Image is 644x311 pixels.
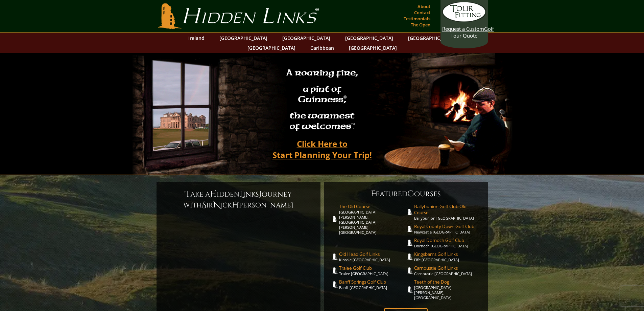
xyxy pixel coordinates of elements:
a: Ballybunion Golf Club Old CourseBallybunion [GEOGRAPHIC_DATA] [414,203,481,221]
a: The Old Course[GEOGRAPHIC_DATA][PERSON_NAME], [GEOGRAPHIC_DATA][PERSON_NAME] [GEOGRAPHIC_DATA] [339,203,406,235]
span: Carnoustie Golf Links [414,265,481,271]
span: Ballybunion Golf Club Old Course [414,203,481,216]
a: Royal County Down Golf ClubNewcastle [GEOGRAPHIC_DATA] [414,223,481,235]
a: [GEOGRAPHIC_DATA] [342,33,397,43]
a: Teeth of the Dog[GEOGRAPHIC_DATA][PERSON_NAME], [GEOGRAPHIC_DATA] [414,279,481,300]
a: Testimonials [402,14,432,23]
span: L [240,189,243,200]
a: Ireland [185,33,208,43]
span: H [210,189,217,200]
a: [GEOGRAPHIC_DATA] [345,43,400,53]
span: Royal Dornoch Golf Club [414,237,481,243]
span: Royal County Down Golf Club [414,223,481,229]
span: Request a Custom [442,25,484,32]
span: Kingsbarns Golf Links [414,251,481,257]
span: Teeth of the Dog [414,279,481,285]
span: Old Head Golf Links [339,251,406,257]
a: Request a CustomGolf Tour Quote [442,2,486,39]
span: Tralee Golf Club [339,265,406,271]
a: About [416,2,432,11]
span: C [407,188,414,199]
h2: A roaring fire, a pint of Guinness , the warmest of welcomes™. [282,65,362,136]
a: Contact [412,8,432,17]
a: [GEOGRAPHIC_DATA] [216,33,271,43]
span: J [259,189,262,200]
a: Caribbean [307,43,337,53]
span: Banff Springs Golf Club [339,279,406,285]
span: T [185,189,190,200]
a: Old Head Golf LinksKinsale [GEOGRAPHIC_DATA] [339,251,406,262]
a: Royal Dornoch Golf ClubDornoch [GEOGRAPHIC_DATA] [414,237,481,248]
h6: ake a idden inks ourney with ir ick [PERSON_NAME] [163,189,314,210]
a: Click Here toStart Planning Your Trip! [266,136,379,163]
a: Tralee Golf ClubTralee [GEOGRAPHIC_DATA] [339,265,406,276]
a: Carnoustie Golf LinksCarnoustie [GEOGRAPHIC_DATA] [414,265,481,276]
a: [GEOGRAPHIC_DATA] [405,33,459,43]
span: S [202,200,206,210]
span: The Old Course [339,203,406,209]
span: N [213,200,220,210]
span: F [371,188,376,199]
a: Banff Springs Golf ClubBanff [GEOGRAPHIC_DATA] [339,279,406,290]
a: The Open [409,20,432,29]
a: [GEOGRAPHIC_DATA] [279,33,334,43]
span: F [232,200,237,210]
a: Kingsbarns Golf LinksFife [GEOGRAPHIC_DATA] [414,251,481,262]
a: [GEOGRAPHIC_DATA] [244,43,299,53]
h6: eatured ourses [331,188,481,199]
